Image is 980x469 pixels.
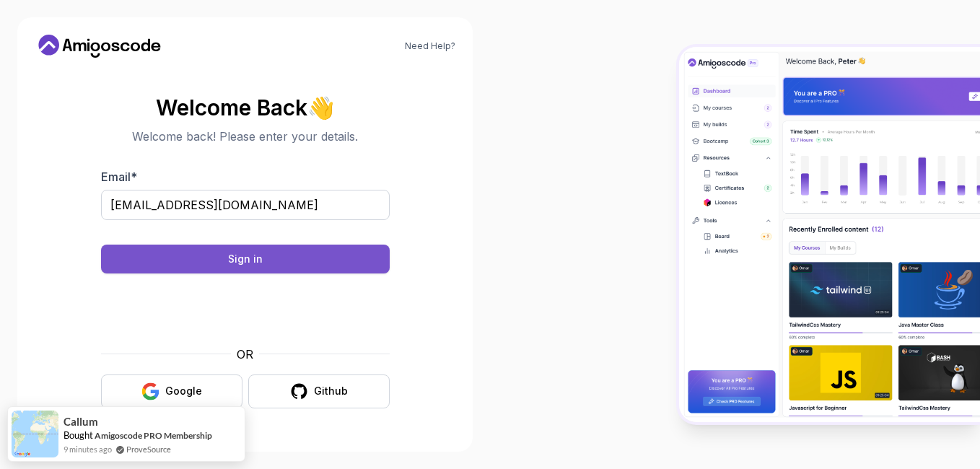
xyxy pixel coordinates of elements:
button: Github [248,374,390,408]
button: Sign in [101,245,390,273]
iframe: Widget que contiene una casilla de verificación para el desafío de seguridad de hCaptcha [136,282,354,337]
a: ProveSource [126,443,171,455]
input: Enter your email [101,190,390,220]
span: 👋 [306,93,336,120]
p: OR [237,346,253,363]
img: provesource social proof notification image [12,411,58,457]
a: Need Help? [405,40,455,52]
img: Amigoscode Dashboard [679,47,980,422]
a: Home link [35,35,165,58]
div: Google [165,384,202,398]
a: Amigoscode PRO Membership [95,430,212,441]
span: Callum [64,416,98,428]
div: Github [314,384,348,398]
span: Bought [64,429,93,441]
span: 9 minutes ago [64,443,112,455]
button: Google [101,374,242,408]
label: Email * [101,170,137,184]
h2: Welcome Back [101,96,390,119]
p: Welcome back! Please enter your details. [101,128,390,145]
div: Sign in [228,252,263,266]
